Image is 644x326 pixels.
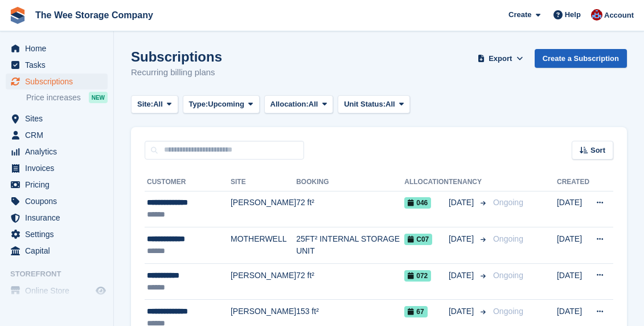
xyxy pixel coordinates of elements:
td: [PERSON_NAME] [231,191,296,227]
a: Create a Subscription [535,49,627,68]
span: Sort [590,145,605,156]
td: 72 ft² [296,191,404,227]
a: menu [6,127,108,143]
span: Unit Status: [344,99,385,110]
a: menu [6,193,108,209]
span: All [385,99,395,110]
a: menu [6,243,108,259]
span: 072 [404,270,431,282]
a: Preview store [94,284,108,298]
span: All [309,99,318,110]
span: Home [25,40,93,56]
button: Unit Status: All [338,95,410,114]
span: Analytics [25,144,93,160]
span: Insurance [25,210,93,226]
img: Scott Ritchie [591,9,602,21]
td: 72 ft² [296,263,404,300]
a: menu [6,144,108,160]
th: Created [557,173,589,191]
span: 67 [404,306,427,317]
th: Booking [296,173,404,191]
span: Site: [137,99,153,110]
span: CRM [25,127,93,143]
span: Ongoing [493,234,523,243]
th: Site [231,173,296,191]
th: Tenancy [449,173,489,191]
button: Export [475,49,526,68]
td: [DATE] [557,227,589,264]
a: menu [6,210,108,226]
button: Allocation: All [264,95,334,114]
a: menu [6,226,108,242]
td: 25FT² INTERNAL STORAGE UNIT [296,227,404,264]
td: MOTHERWELL [231,227,296,264]
span: Pricing [25,177,93,193]
span: Subscriptions [25,74,93,89]
span: [DATE] [449,305,476,317]
th: Allocation [404,173,449,191]
span: Price increases [26,92,81,103]
span: All [153,99,163,110]
span: Sites [25,111,93,127]
span: [DATE] [449,270,476,282]
span: Ongoing [493,307,523,316]
button: Site: All [131,95,178,114]
span: Export [489,53,512,64]
p: Recurring billing plans [131,66,222,79]
a: menu [6,283,108,299]
span: [DATE] [449,197,476,209]
a: menu [6,40,108,56]
a: menu [6,177,108,193]
span: Coupons [25,193,93,209]
span: Invoices [25,160,93,176]
span: Account [604,10,634,21]
td: [PERSON_NAME] [231,263,296,300]
a: menu [6,57,108,73]
a: menu [6,74,108,89]
td: [DATE] [557,263,589,300]
span: [DATE] [449,233,476,245]
span: 046 [404,197,431,209]
span: Type: [189,99,208,110]
img: stora-icon-8386f47178a22dfd0bd8f6a31ec36ba5ce8667c1dd55bd0f319d3a0aa187defe.svg [9,7,26,24]
span: Help [565,9,581,21]
span: Upcoming [208,99,244,110]
span: Ongoing [493,271,523,280]
span: Online Store [25,283,93,299]
button: Type: Upcoming [183,95,260,114]
h1: Subscriptions [131,49,222,64]
span: Tasks [25,57,93,73]
span: C07 [404,234,432,245]
span: Allocation: [270,99,309,110]
span: Settings [25,226,93,242]
span: Ongoing [493,198,523,207]
div: NEW [89,92,108,103]
a: Price increases NEW [26,91,108,104]
a: menu [6,111,108,127]
th: Customer [145,173,231,191]
span: Storefront [10,268,113,280]
a: menu [6,160,108,176]
span: Create [508,9,531,21]
span: Capital [25,243,93,259]
a: The Wee Storage Company [31,6,158,25]
td: [DATE] [557,191,589,227]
